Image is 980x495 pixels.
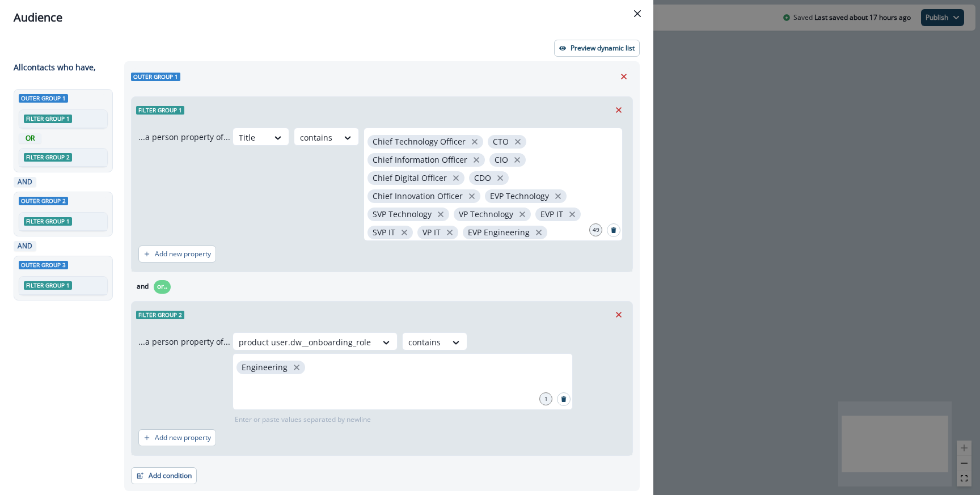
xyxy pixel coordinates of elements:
p: ...a person property of... [138,131,230,143]
button: Add condition [131,467,197,484]
button: close [399,227,410,238]
p: SVP Technology [373,210,432,219]
button: or.. [154,280,171,294]
button: close [517,209,528,220]
p: Add new property [155,434,211,442]
span: Filter group 1 [24,281,72,290]
button: close [512,154,523,166]
button: close [469,136,480,147]
span: Filter group 2 [136,311,184,319]
button: close [435,209,446,220]
button: close [444,227,455,238]
p: OR [21,133,39,143]
p: Engineering [242,363,288,373]
span: Filter group 2 [24,153,72,162]
button: close [552,191,564,202]
p: Preview dynamic list [571,44,635,52]
span: Outer group 1 [19,94,68,103]
p: SVP IT [373,228,395,238]
button: close [291,362,302,373]
p: Enter or paste values separated by newline [233,414,373,425]
span: Outer group 2 [19,197,68,205]
button: close [450,172,462,184]
p: Chief Information Officer [373,155,467,165]
div: 1 [539,392,552,405]
div: 49 [589,223,602,236]
button: close [533,227,544,238]
button: close [471,154,482,166]
p: AND [16,177,34,187]
p: EVP Engineering [468,228,530,238]
p: CIO [495,155,508,165]
p: Chief Innovation Officer [373,192,463,201]
button: Close [628,5,647,23]
button: close [466,191,478,202]
p: VP Technology [459,210,513,219]
p: Add new property [155,250,211,258]
p: Chief Digital Officer [373,174,447,183]
p: EVP IT [540,210,563,219]
p: VP IT [423,228,441,238]
button: Remove [610,101,628,119]
button: close [567,209,578,220]
button: Add new property [138,246,216,263]
button: Preview dynamic list [554,40,640,57]
button: close [495,172,506,184]
button: Add new property [138,429,216,446]
button: Search [607,223,620,237]
span: Filter group 1 [24,217,72,226]
button: and [131,280,154,294]
button: Search [557,392,571,406]
p: AND [16,241,34,251]
button: Remove [610,306,628,323]
span: Filter group 1 [24,115,72,123]
p: Chief Technology Officer [373,137,466,147]
button: close [512,136,523,147]
p: EVP Technology [490,192,549,201]
p: CDO [474,174,491,183]
div: Audience [14,9,640,26]
p: ...a person property of... [138,336,230,348]
p: All contact s who have, [14,61,96,73]
button: Remove [615,68,633,85]
p: CTO [493,137,509,147]
span: Filter group 1 [136,106,184,115]
span: Outer group 1 [131,73,180,81]
span: Outer group 3 [19,261,68,269]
